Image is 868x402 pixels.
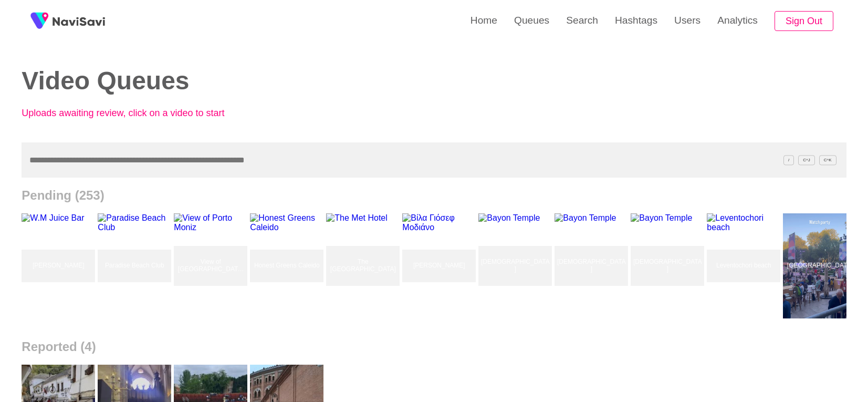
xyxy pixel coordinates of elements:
button: Sign Out [775,11,833,32]
a: [DEMOGRAPHIC_DATA]Bayon Temple [631,213,707,318]
a: View of [GEOGRAPHIC_DATA][PERSON_NAME]View of Porto Moniz [174,213,250,318]
a: The [GEOGRAPHIC_DATA]The Met Hotel [326,213,402,318]
a: Paradise Beach ClubParadise Beach Club [98,213,174,318]
a: [PERSON_NAME]Βίλα Γιόσεφ Μοδιάνο [402,213,478,318]
span: C^K [819,155,836,165]
p: Uploads awaiting review, click on a video to start [22,108,253,119]
a: Honest Greens CaleidoHonest Greens Caleido [250,213,326,318]
h2: Reported (4) [22,339,846,354]
h2: Video Queues [22,67,418,95]
span: / [783,155,794,165]
h2: Pending (253) [22,188,846,203]
a: [GEOGRAPHIC_DATA]Palais de Tokyo [783,213,859,318]
a: Leventochori beachLeventochori beach [707,213,783,318]
a: [DEMOGRAPHIC_DATA]Bayon Temple [478,213,555,318]
img: fireSpot [53,16,105,26]
img: fireSpot [26,8,53,34]
span: C^J [798,155,815,165]
a: [DEMOGRAPHIC_DATA]Bayon Temple [555,213,631,318]
a: [PERSON_NAME]W.M Juice Bar [22,213,98,318]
